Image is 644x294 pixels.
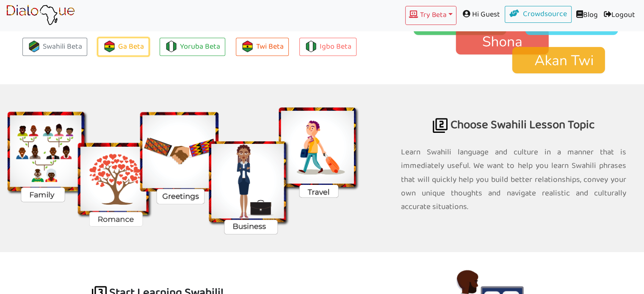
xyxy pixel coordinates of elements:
img: africa language for business travel [433,118,448,133]
img: flag-tanzania.fe228584.png [28,41,40,52]
button: Try Beta [405,6,456,25]
a: Crowdsource [505,6,572,23]
img: learn African language platform app [6,5,75,26]
p: Learn Swahili language and culture in a manner that is immediately useful. We want to help you le... [401,146,626,214]
a: Swahili Beta [22,38,87,56]
h2: Choose Swahili Lesson Topic [401,84,626,141]
img: flag-nigeria.710e75b6.png [305,41,317,52]
a: Blog [572,6,601,25]
img: flag-ghana.106b55d9.png [242,41,253,52]
a: Logout [601,6,638,25]
a: Yoruba Beta [160,38,225,56]
a: Igbo Beta [299,38,357,56]
span: Hi Guest [456,6,505,23]
button: Twi Beta [236,38,289,56]
img: flag-ghana.106b55d9.png [104,41,115,52]
a: Ga Beta [98,38,149,56]
img: flag-nigeria.710e75b6.png [166,41,177,52]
